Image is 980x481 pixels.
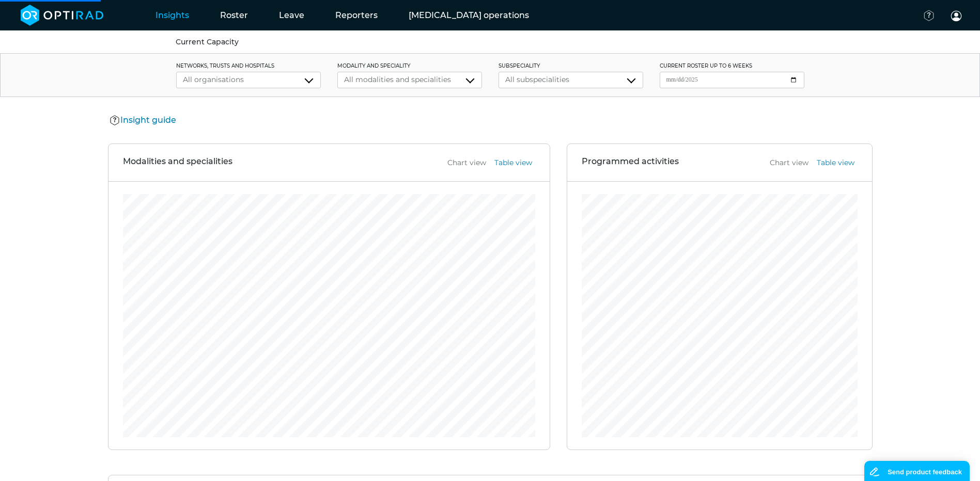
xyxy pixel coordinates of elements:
[767,157,812,169] button: Chart view
[491,157,535,169] button: Table view
[337,62,482,70] label: modality and speciality
[660,62,804,70] label: current roster up to 6 weeks
[21,5,104,26] img: brand-opti-rad-logos-blue-and-white-d2f68631ba2948856bd03f2d395fb146ddc8fb01b4b6e9315ea85fa773367...
[110,115,120,126] img: Help Icon
[108,114,179,127] button: Insight guide
[499,62,643,70] label: subspeciality
[123,156,232,169] h3: Modalities and specialities
[814,157,858,169] button: Table view
[582,156,679,169] h3: Programmed activities
[176,62,321,70] label: networks, trusts and hospitals
[176,37,239,46] a: Current Capacity
[444,157,489,169] button: Chart view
